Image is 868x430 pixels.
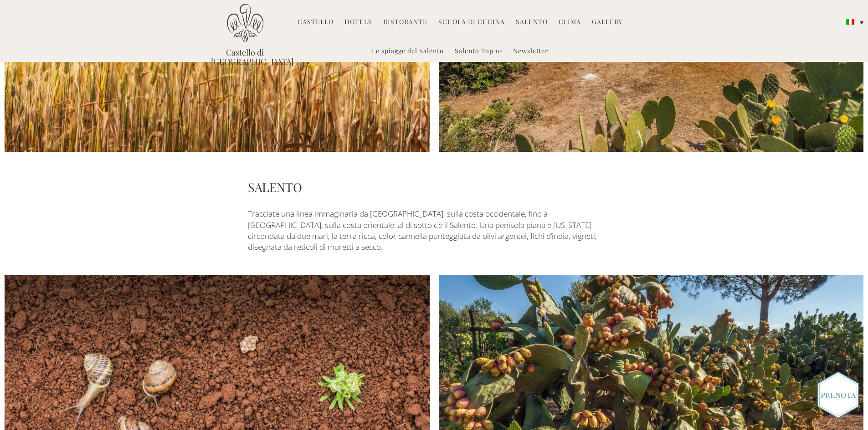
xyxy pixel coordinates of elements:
a: Newsletter [513,46,548,57]
a: Ristorante [383,17,427,28]
a: Salento Top 10 [455,46,502,57]
h3: SALENTO [248,178,620,196]
a: Salento [516,17,548,28]
a: Castello [298,17,334,28]
a: Castello di [GEOGRAPHIC_DATA] [211,48,279,66]
a: Le spiagge del Salento [372,46,444,57]
a: Scuola di Cucina [438,17,505,28]
p: Tracciate una linea immaginaria da [GEOGRAPHIC_DATA], sulla costa occidentale, fino a [GEOGRAPHIC... [248,208,620,253]
img: Italiano [846,19,854,25]
a: Hotels [344,17,372,28]
img: Castello di Ugento [227,4,263,42]
img: Book_Button_Italian.png [817,371,859,419]
a: Clima [559,17,581,28]
a: Gallery [592,17,622,28]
